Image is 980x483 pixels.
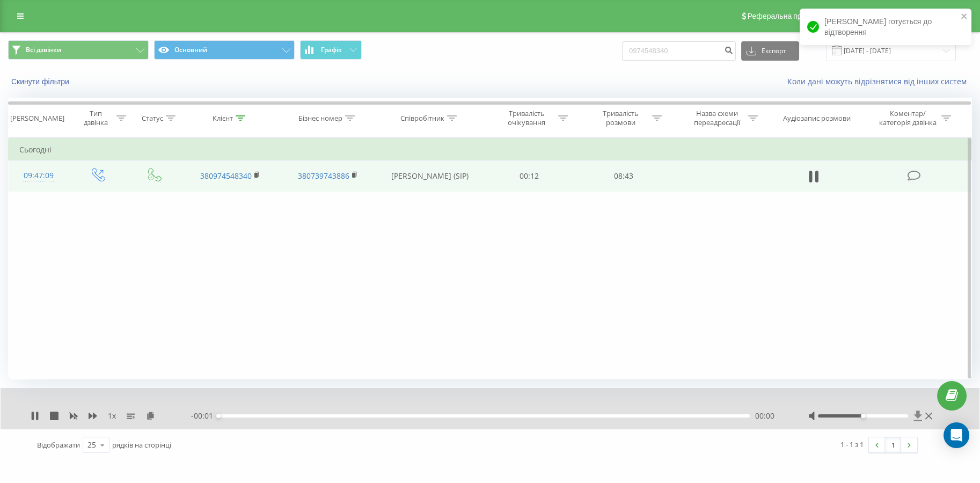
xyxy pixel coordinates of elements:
[78,109,113,127] div: Тип дзвінка
[622,41,736,61] input: Пошук за номером
[300,40,362,60] button: Графік
[961,12,968,22] button: close
[19,165,58,186] div: 09:47:09
[298,171,349,181] a: 380739743886
[748,12,827,20] span: Реферальна програма
[800,9,971,45] div: [PERSON_NAME] готується до відтворення
[10,114,64,123] div: [PERSON_NAME]
[400,114,444,123] div: Співробітник
[213,114,233,123] div: Клієнт
[944,422,969,448] div: Open Intercom Messenger
[108,411,116,421] span: 1 x
[37,440,80,450] span: Відображати
[298,114,342,123] div: Бізнес номер
[688,109,745,127] div: Назва схеми переадресації
[87,440,96,450] div: 25
[876,109,939,127] div: Коментар/категорія дзвінка
[216,414,221,418] div: Accessibility label
[783,114,851,123] div: Аудіозапис розмови
[142,114,163,123] div: Статус
[576,160,670,192] td: 08:43
[787,76,972,86] a: Коли дані можуть відрізнятися вiд інших систем
[861,414,865,418] div: Accessibility label
[8,40,149,60] button: Всі дзвінки
[840,439,864,450] div: 1 - 1 з 1
[498,109,555,127] div: Тривалість очікування
[482,160,576,192] td: 00:12
[112,440,171,450] span: рядків на сторінці
[26,46,61,54] span: Всі дзвінки
[885,437,901,452] a: 1
[755,411,774,421] span: 00:00
[377,160,482,192] td: [PERSON_NAME] (SIP)
[154,40,295,60] button: Основний
[8,77,75,86] button: Скинути фільтри
[741,41,799,61] button: Експорт
[9,139,972,160] td: Сьогодні
[321,46,342,54] span: Графік
[592,109,649,127] div: Тривалість розмови
[200,171,252,181] a: 380974548340
[191,411,218,421] span: - 00:01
